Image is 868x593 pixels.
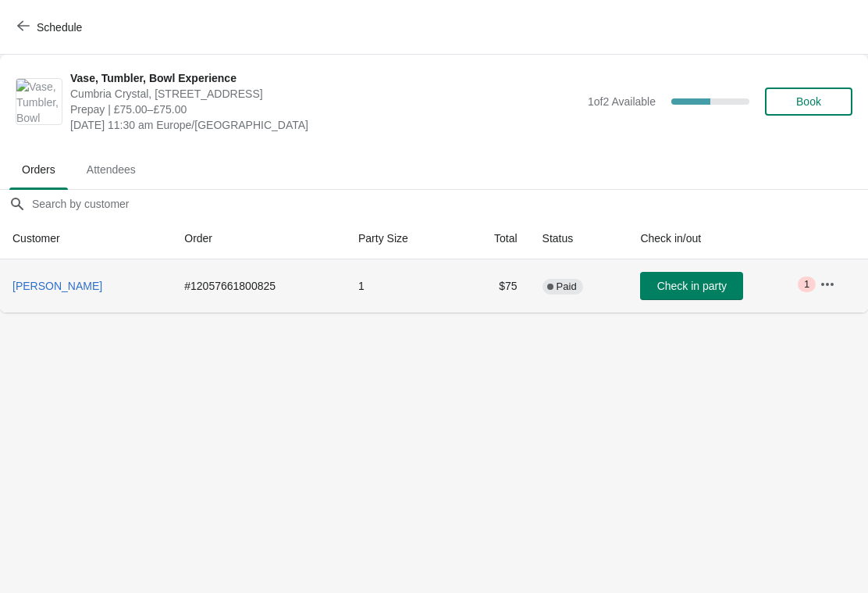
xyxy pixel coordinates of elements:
[31,190,868,218] input: Search by customer
[9,155,68,184] span: Orders
[628,218,807,259] th: Check in/out
[12,280,102,292] span: [PERSON_NAME]
[6,272,108,300] button: [PERSON_NAME]
[37,21,82,34] span: Schedule
[530,218,628,259] th: Status
[346,259,457,313] td: 1
[172,259,346,313] td: # 12057661800825
[457,218,529,259] th: Total
[457,259,529,313] td: $75
[640,272,743,300] button: Check in party
[70,102,580,117] span: Prepay | £75.00–£75.00
[346,218,457,259] th: Party Size
[70,86,580,102] span: Cumbria Crystal, [STREET_ADDRESS]
[557,280,577,293] span: Paid
[70,117,580,133] span: [DATE] 11:30 am Europe/[GEOGRAPHIC_DATA]
[16,79,62,124] img: Vase, Tumbler, Bowl Experience
[70,70,580,86] span: Vase, Tumbler, Bowl Experience
[765,88,852,116] button: Book
[588,95,656,108] span: 1 of 2 Available
[796,95,821,108] span: Book
[804,278,809,291] span: 1
[74,155,148,184] span: Attendees
[8,13,94,41] button: Schedule
[172,218,346,259] th: Order
[657,280,727,292] span: Check in party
